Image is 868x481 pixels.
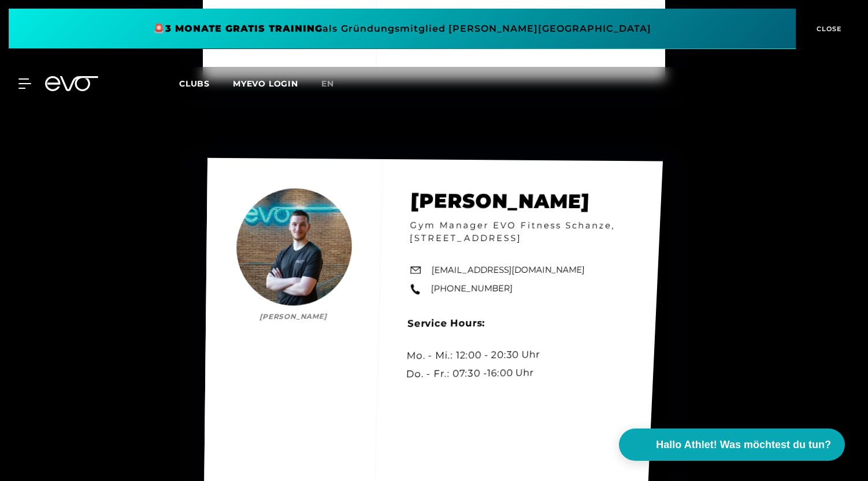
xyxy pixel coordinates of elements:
button: CLOSE [796,9,859,49]
a: MYEVO LOGIN [233,78,298,89]
a: en [321,77,348,91]
a: Clubs [179,78,233,89]
button: Hallo Athlet! Was möchtest du tun? [619,429,845,461]
a: [EMAIL_ADDRESS][DOMAIN_NAME] [431,264,585,277]
span: en [321,78,334,89]
span: CLOSE [814,24,842,34]
span: Hallo Athlet! Was möchtest du tun? [656,437,831,453]
a: [PHONE_NUMBER] [431,282,513,295]
span: Clubs [179,78,210,89]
